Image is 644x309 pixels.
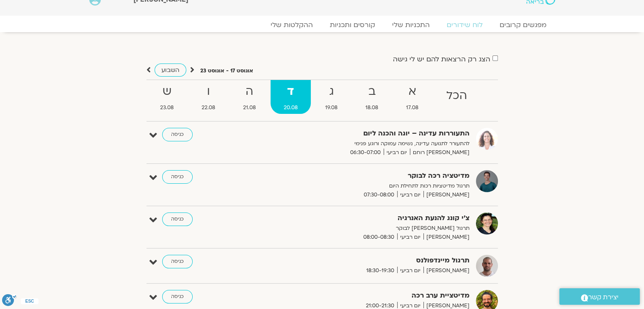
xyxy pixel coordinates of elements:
[230,103,269,112] span: 21.08
[271,103,311,112] span: 20.08
[155,63,186,77] a: השבוע
[200,66,253,75] p: אוגוסט 17 - אוגוסט 23
[423,190,470,199] span: [PERSON_NAME]
[188,82,228,101] strong: ו
[312,103,351,112] span: 19.08
[363,266,397,275] span: 18:30-19:30
[262,139,470,148] p: להתעורר לתנועה עדינה, נשימה עמוקה ורוגע פנימי
[262,290,470,301] strong: מדיטציית ערב רכה
[230,80,269,114] a: ה21.08
[161,66,180,74] span: השבוע
[262,21,321,29] a: ההקלטות שלי
[433,86,480,105] strong: הכל
[147,82,187,101] strong: ש
[162,128,193,141] a: כניסה
[262,212,470,224] strong: צ'י קונג להנעת האנרגיה
[559,288,640,305] a: יצירת קשר
[384,21,438,29] a: התכניות שלי
[162,212,193,226] a: כניסה
[352,103,391,112] span: 18.08
[491,21,555,29] a: מפגשים קרובים
[162,290,193,303] a: כניסה
[188,80,228,114] a: ו22.08
[262,255,470,266] strong: תרגול מיינדפולנס
[360,233,397,242] span: 08:00-08:30
[397,266,423,275] span: יום רביעי
[397,233,423,242] span: יום רביעי
[230,82,269,101] strong: ה
[352,80,391,114] a: ב18.08
[271,80,311,114] a: ד20.08
[312,80,351,114] a: ג19.08
[188,103,228,112] span: 22.08
[393,80,431,114] a: א17.08
[147,80,187,114] a: ש23.08
[162,170,193,184] a: כניסה
[262,170,470,182] strong: מדיטציה רכה לבוקר
[352,82,391,101] strong: ב
[312,82,351,101] strong: ג
[433,80,480,114] a: הכל
[410,148,470,157] span: [PERSON_NAME] רוחם
[271,82,311,101] strong: ד
[393,103,431,112] span: 17.08
[438,21,491,29] a: לוח שידורים
[588,292,619,303] span: יצירת קשר
[262,182,470,190] p: תרגול מדיטציות רכות לתחילת היום
[384,148,410,157] span: יום רביעי
[361,190,397,199] span: 07:30-08:00
[423,266,470,275] span: [PERSON_NAME]
[321,21,384,29] a: קורסים ותכניות
[393,82,431,101] strong: א
[89,21,555,29] nav: Menu
[393,55,490,63] label: הצג רק הרצאות להם יש לי גישה
[347,148,384,157] span: 06:30-07:00
[262,128,470,139] strong: התעוררות עדינה – יוגה והכנה ליום
[397,190,423,199] span: יום רביעי
[162,255,193,268] a: כניסה
[262,224,470,233] p: תרגול [PERSON_NAME] לבוקר
[423,233,470,242] span: [PERSON_NAME]
[147,103,187,112] span: 23.08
